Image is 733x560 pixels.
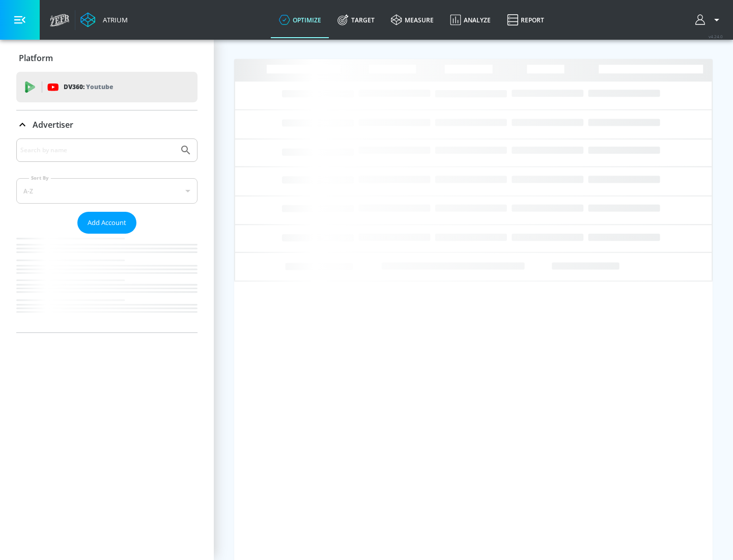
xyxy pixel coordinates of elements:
span: v 4.24.0 [709,34,723,39]
a: Atrium [80,12,128,27]
div: Platform [16,44,198,72]
p: DV360: [64,81,113,93]
label: Sort By [29,175,51,181]
nav: list of Advertiser [16,234,198,332]
input: Search by name [20,144,175,157]
div: Advertiser [16,138,198,332]
a: Target [329,2,383,38]
div: Advertiser [16,110,198,139]
div: Atrium [99,15,128,24]
div: A-Z [16,178,198,204]
button: Add Account [77,212,136,234]
a: measure [383,2,442,38]
p: Platform [19,52,53,64]
a: optimize [271,2,329,38]
p: Advertiser [33,119,73,130]
a: Analyze [442,2,499,38]
p: Youtube [86,81,113,92]
div: DV360: Youtube [16,72,198,102]
span: Add Account [88,217,126,229]
a: Report [499,2,552,38]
